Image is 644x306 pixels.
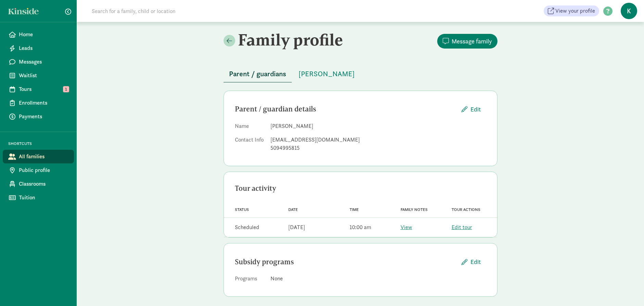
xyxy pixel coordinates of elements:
dd: [PERSON_NAME] [270,122,486,130]
span: Message family [452,37,492,46]
span: Classrooms [19,180,68,188]
a: Public profile [3,163,74,177]
div: Parent / guardian details [235,104,456,115]
span: Status [235,207,249,212]
a: Tuition [3,191,74,204]
h2: Family profile [224,30,359,49]
input: Search for a family, child or location [88,4,280,18]
a: Payments [3,110,74,123]
a: [PERSON_NAME] [293,70,360,78]
span: Home [19,30,68,39]
span: 1 [63,86,69,92]
div: Subsidy programs [235,256,456,267]
span: Date [288,207,298,212]
span: Tuition [19,194,68,202]
span: [PERSON_NAME] [299,68,355,79]
a: Messages [3,55,74,69]
div: [DATE] [288,223,305,231]
button: Edit [456,254,486,269]
a: Waitlist [3,69,74,82]
a: Edit tour [452,224,472,231]
span: Enrollments [19,99,68,107]
span: Tour actions [452,207,480,212]
dt: Programs [235,275,265,285]
span: All families [19,152,68,161]
div: [EMAIL_ADDRESS][DOMAIN_NAME] [270,136,486,144]
span: Family notes [401,207,428,212]
button: [PERSON_NAME] [293,66,360,82]
span: Public profile [19,166,68,174]
a: View your profile [544,5,599,16]
div: 5094995815 [270,144,486,152]
a: Enrollments [3,96,74,110]
a: View [401,224,412,231]
div: None [270,275,486,283]
span: Edit [470,105,481,114]
button: Message family [437,34,497,49]
a: Classrooms [3,177,74,191]
div: Scheduled [235,223,259,231]
a: Tours 1 [3,82,74,96]
button: Parent / guardians [224,66,292,82]
dt: Contact Info [235,136,265,155]
dt: Name [235,122,265,133]
a: Home [3,28,74,41]
span: Payments [19,112,68,121]
span: Waitlist [19,71,68,80]
a: All families [3,150,74,163]
a: Leads [3,41,74,55]
span: Time [350,207,359,212]
a: Parent / guardians [224,70,292,78]
div: Tour activity [235,183,486,194]
button: Edit [456,102,486,117]
span: K [621,3,637,19]
div: 10:00 am [350,223,371,231]
span: Tours [19,85,68,93]
span: Leads [19,44,68,52]
span: Messages [19,58,68,66]
span: Parent / guardians [229,68,286,79]
span: Edit [470,257,481,266]
span: View your profile [555,7,595,15]
iframe: Chat Widget [491,31,644,306]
